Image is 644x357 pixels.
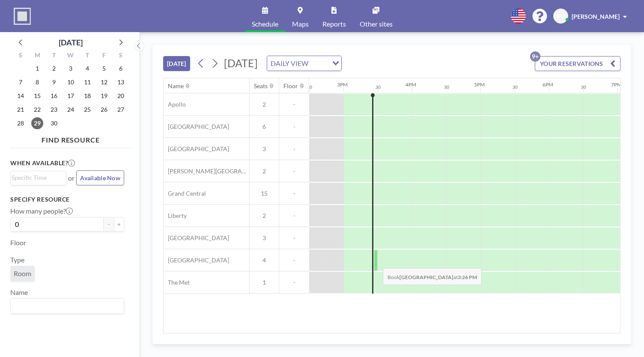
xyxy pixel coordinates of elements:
button: - [104,217,114,232]
span: Friday, September 26, 2025 [98,104,110,116]
label: How many people? [10,207,73,215]
span: [GEOGRAPHIC_DATA] [164,256,229,264]
div: Search for option [11,171,66,184]
span: Saturday, September 6, 2025 [115,62,127,74]
div: S [12,51,29,62]
div: 4PM [405,81,416,88]
span: - [279,167,309,175]
span: [GEOGRAPHIC_DATA] [164,234,229,242]
b: 3:26 PM [458,274,477,280]
span: Monday, September 1, 2025 [31,62,43,74]
span: Sunday, September 7, 2025 [15,76,27,88]
span: - [279,145,309,153]
div: T [46,51,63,62]
span: Monday, September 22, 2025 [31,104,43,116]
div: M [29,51,46,62]
span: Reports [322,21,346,27]
img: organization-logo [14,8,31,25]
input: Search for option [12,173,61,182]
input: Search for option [311,58,327,69]
span: - [279,190,309,197]
span: Tuesday, September 16, 2025 [48,90,60,102]
span: - [279,279,309,286]
div: Search for option [267,56,341,71]
span: 3 [250,145,279,153]
div: 30 [376,84,381,90]
span: Liberty [164,212,187,220]
span: 6 [250,123,279,131]
span: - [279,101,309,108]
div: 30 [513,84,518,90]
div: 3PM [337,81,348,88]
div: Name [168,82,184,90]
div: 30 [444,84,449,90]
span: - [279,212,309,220]
span: Wednesday, September 10, 2025 [65,76,77,88]
span: 2 [250,167,279,175]
span: 3 [250,234,279,242]
span: DAILY VIEW [269,58,310,69]
span: Friday, September 12, 2025 [98,76,110,88]
input: Search for option [12,300,119,312]
h3: Specify resource [10,196,124,203]
div: W [63,51,79,62]
span: Friday, September 5, 2025 [98,62,110,74]
div: 30 [307,84,312,90]
div: F [95,51,112,62]
span: Room [14,269,31,277]
div: Floor [283,82,298,90]
span: Monday, September 8, 2025 [31,76,43,88]
span: Tuesday, September 9, 2025 [48,76,60,88]
span: Saturday, September 27, 2025 [115,104,127,116]
button: YOUR RESERVATIONS9+ [535,56,620,71]
span: Sunday, September 21, 2025 [15,104,27,116]
button: [DATE] [163,56,190,71]
label: Floor [10,238,26,247]
span: or [68,174,75,182]
span: Available Now [80,174,120,181]
h4: FIND RESOURCE [10,132,131,144]
span: [PERSON_NAME] [572,13,620,20]
span: Wednesday, September 3, 2025 [65,62,77,74]
span: [PERSON_NAME][GEOGRAPHIC_DATA] [164,167,249,175]
div: 30 [581,84,586,90]
div: [DATE] [59,36,83,48]
span: Wednesday, September 17, 2025 [65,90,77,102]
span: Sunday, September 14, 2025 [15,90,27,102]
span: Schedule [252,21,278,27]
span: Tuesday, September 2, 2025 [48,62,60,74]
span: Thursday, September 11, 2025 [81,76,93,88]
div: T [79,51,95,62]
div: S [112,51,129,62]
span: Tuesday, September 23, 2025 [48,104,60,116]
span: Saturday, September 20, 2025 [115,90,127,102]
span: Friday, September 19, 2025 [98,90,110,102]
span: Maps [292,21,309,27]
span: - [279,256,309,264]
span: Book at [383,268,482,285]
p: 9+ [530,51,540,62]
label: Type [10,256,24,264]
span: The Met [164,279,190,286]
div: 6PM [543,81,553,88]
div: 5PM [474,81,485,88]
span: 2 [250,212,279,220]
b: [GEOGRAPHIC_DATA] [400,274,453,280]
span: [GEOGRAPHIC_DATA] [164,145,229,153]
span: 4 [250,256,279,264]
span: Saturday, September 13, 2025 [115,76,127,88]
span: Thursday, September 18, 2025 [81,90,93,102]
button: Available Now [76,170,124,185]
button: + [114,217,124,232]
span: 1 [250,279,279,286]
span: Tuesday, September 30, 2025 [48,117,60,129]
span: [GEOGRAPHIC_DATA] [164,123,229,131]
span: PV [557,12,565,20]
span: - [279,123,309,131]
span: [DATE] [224,57,258,69]
span: Monday, September 29, 2025 [31,117,43,129]
span: Wednesday, September 24, 2025 [65,104,77,116]
div: Seats [254,82,268,90]
div: Search for option [11,299,124,313]
span: 2 [250,101,279,108]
